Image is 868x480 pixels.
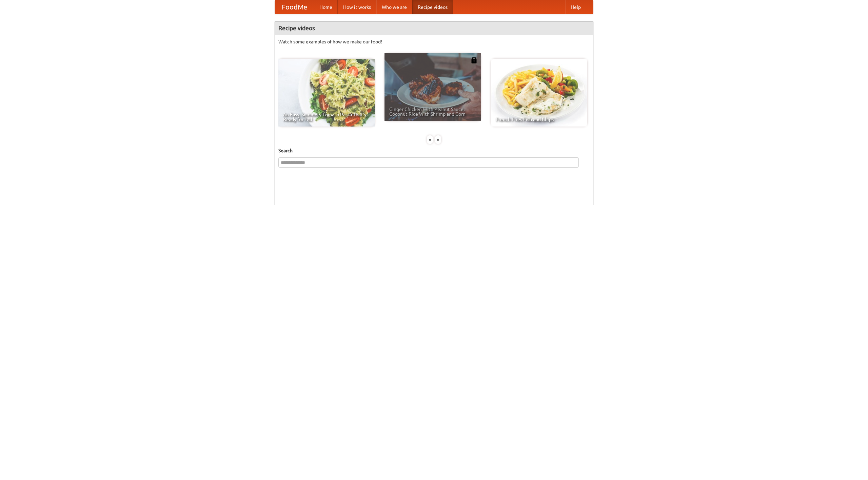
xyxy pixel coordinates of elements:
[491,59,587,127] a: French Fries Fish and Chips
[314,0,338,14] a: Home
[376,0,412,14] a: Who we are
[278,59,375,127] a: An Easy, Summery Tomato Pasta That's Ready for Fall
[283,112,370,122] span: An Easy, Summery Tomato Pasta That's Ready for Fall
[338,0,376,14] a: How it works
[412,0,453,14] a: Recipe videos
[275,0,314,14] a: FoodMe
[427,135,433,144] div: «
[275,21,593,35] h4: Recipe videos
[471,57,477,63] img: 483408.png
[278,147,590,154] h5: Search
[278,38,590,45] p: Watch some examples of how we make our food!
[435,135,441,144] div: »
[565,0,586,14] a: Help
[496,117,583,122] span: French Fries Fish and Chips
